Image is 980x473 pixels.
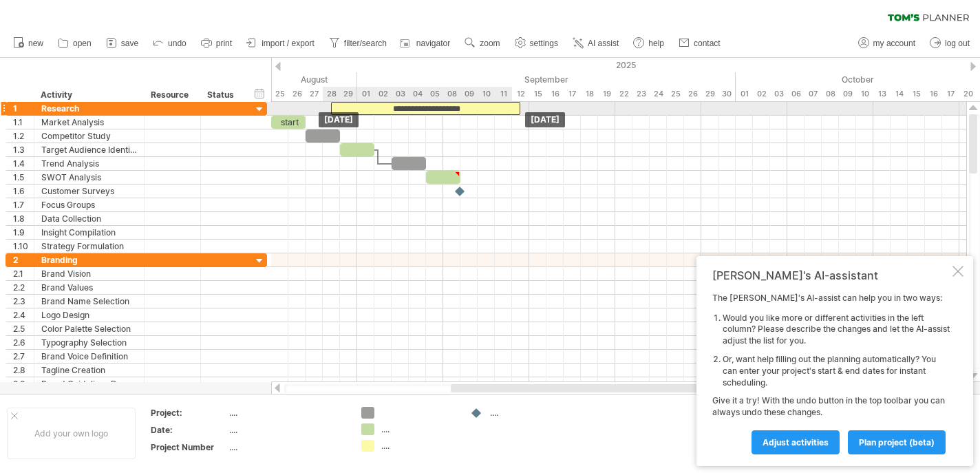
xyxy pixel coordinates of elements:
div: 1.9 [13,226,34,239]
div: The [PERSON_NAME]'s AI-assist can help you in two ways: Give it a try! With the undo button in th... [712,293,950,454]
span: import / export [262,39,315,48]
div: 2.5 [13,322,34,335]
a: import / export [243,34,319,52]
span: Adjust activities [763,437,829,448]
div: Brand Name Selection [41,295,137,308]
div: 1.8 [13,212,34,225]
div: .... [381,440,456,452]
span: help [648,39,664,48]
div: 1.4 [13,157,34,170]
span: save [121,39,138,48]
a: contact [675,34,725,52]
div: Status [207,88,237,102]
div: Wednesday, 1 October 2025 [736,87,753,101]
div: Monday, 22 September 2025 [615,87,632,101]
div: 1.7 [13,198,34,211]
div: Wednesday, 15 October 2025 [908,87,925,101]
div: Logo Design [41,308,137,322]
div: 2.8 [13,364,34,377]
div: 2.7 [13,350,34,363]
a: open [54,34,96,52]
div: Wednesday, 3 September 2025 [392,87,409,101]
a: help [630,34,668,52]
span: my account [873,39,915,48]
div: 1.1 [13,116,34,129]
span: log out [945,39,970,48]
div: Market Analysis [41,116,137,129]
div: Brand Values [41,281,137,294]
div: .... [229,424,345,436]
a: my account [855,34,919,52]
div: Thursday, 18 September 2025 [581,87,598,101]
div: Project: [151,407,226,419]
div: Thursday, 4 September 2025 [409,87,426,101]
div: Tuesday, 14 October 2025 [891,87,908,101]
div: Color Palette Selection [41,322,137,335]
div: Date: [151,424,226,436]
div: Brand Guidelines Development [41,377,137,390]
div: Monday, 15 September 2025 [529,87,546,101]
span: settings [530,39,558,48]
div: 2.1 [13,267,34,280]
span: navigator [416,39,450,48]
div: Focus Groups [41,198,137,211]
div: Tuesday, 9 September 2025 [460,87,478,101]
div: Monday, 6 October 2025 [787,87,805,101]
a: new [10,34,47,52]
div: Wednesday, 8 October 2025 [822,87,839,101]
div: Monday, 1 September 2025 [357,87,374,101]
a: filter/search [326,34,391,52]
div: SWOT Analysis [41,171,137,184]
div: [DATE] [525,112,565,127]
a: zoom [461,34,504,52]
div: [DATE] [319,112,359,127]
div: Monday, 13 October 2025 [873,87,891,101]
div: Typography Selection [41,336,137,349]
div: Customer Surveys [41,185,137,198]
div: 1 [13,102,34,115]
div: Monday, 29 September 2025 [701,87,718,101]
div: Monday, 20 October 2025 [959,87,977,101]
div: Friday, 10 October 2025 [856,87,873,101]
div: Thursday, 25 September 2025 [667,87,684,101]
div: Project Number [151,441,226,453]
a: AI assist [569,34,623,52]
span: undo [168,39,187,48]
span: plan project (beta) [859,437,935,448]
div: 2.4 [13,308,34,322]
div: Monday, 25 August 2025 [271,87,288,101]
div: Add your own logo [7,408,136,459]
div: .... [229,407,345,419]
a: settings [511,34,562,52]
div: Thursday, 28 August 2025 [323,87,340,101]
a: Adjust activities [752,430,840,454]
li: Or, want help filling out the planning automatically? You can enter your project's start & end da... [723,354,950,388]
div: .... [229,441,345,453]
div: Monday, 8 September 2025 [443,87,460,101]
div: 2 [13,253,34,266]
span: contact [694,39,721,48]
div: 2.6 [13,336,34,349]
div: Target Audience Identification [41,143,137,156]
div: Resource [151,88,193,102]
a: navigator [398,34,454,52]
div: Tuesday, 23 September 2025 [632,87,650,101]
div: Thursday, 16 October 2025 [925,87,942,101]
div: Tagline Creation [41,364,137,377]
div: 1.10 [13,240,34,253]
div: Thursday, 2 October 2025 [753,87,770,101]
div: Brand Voice Definition [41,350,137,363]
div: Wednesday, 10 September 2025 [478,87,495,101]
span: new [28,39,43,48]
a: plan project (beta) [848,430,946,454]
li: Would you like more or different activities in the left column? Please describe the changes and l... [723,313,950,347]
div: Friday, 5 September 2025 [426,87,443,101]
a: save [103,34,142,52]
div: Friday, 3 October 2025 [770,87,787,101]
div: Friday, 26 September 2025 [684,87,701,101]
div: .... [381,423,456,435]
div: Strategy Formulation [41,240,137,253]
div: 1.3 [13,143,34,156]
div: Friday, 29 August 2025 [340,87,357,101]
div: Tuesday, 16 September 2025 [546,87,564,101]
